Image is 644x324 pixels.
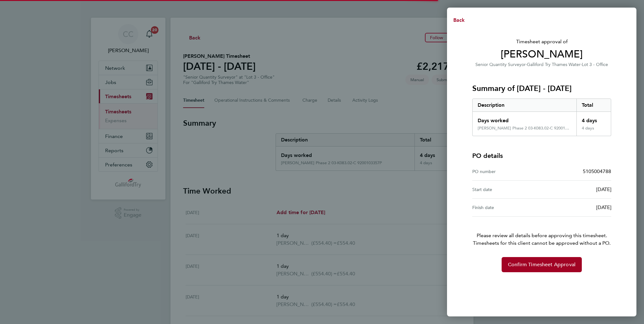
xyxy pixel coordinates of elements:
div: Description [473,99,576,111]
div: PO number [472,168,542,175]
div: 4 days [576,112,611,126]
div: Finish date [472,204,542,211]
span: Senior Quantity Surveyor [475,62,526,67]
span: · [581,62,582,67]
div: [DATE] [542,204,611,211]
p: Please review all details before approving this timesheet. [465,217,619,247]
h4: PO details [472,151,503,160]
div: Start date [472,186,542,193]
button: Confirm Timesheet Approval [502,257,582,272]
div: [PERSON_NAME] Phase 2 03-K083.02-C 9200103357P [478,126,571,131]
div: Total [576,99,611,111]
span: Back [453,17,465,23]
div: Days worked [473,112,576,126]
span: Confirm Timesheet Approval [508,261,575,268]
span: Timesheets for this client cannot be approved without a PO. [465,239,619,247]
div: Summary of 25 - 31 Aug 2025 [472,99,611,136]
h3: Summary of [DATE] - [DATE] [472,83,611,93]
button: Back [447,14,471,27]
span: [PERSON_NAME] [472,48,611,61]
span: 5105004788 [583,168,611,174]
div: [DATE] [542,186,611,193]
span: · [526,62,527,67]
span: Timesheet approval of [472,38,611,45]
span: Galliford Try Thames Water [527,62,581,67]
span: Lot 3 - Office [582,62,608,67]
div: 4 days [576,126,611,136]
